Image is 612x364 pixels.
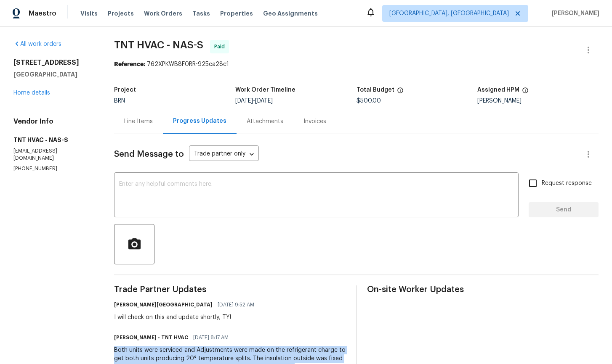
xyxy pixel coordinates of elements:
[477,87,519,93] h5: Assigned HPM
[114,333,188,342] h6: [PERSON_NAME] - TNT HVAC
[303,117,326,126] div: Invoices
[13,148,94,162] p: [EMAIL_ADDRESS][DOMAIN_NAME]
[214,42,228,51] span: Paid
[522,87,529,98] span: The hpm assigned to this work order.
[173,117,226,125] div: Progress Updates
[263,9,318,18] span: Geo Assignments
[255,98,273,104] span: [DATE]
[114,150,184,158] span: Send Message to
[357,98,381,104] span: $500.00
[13,58,94,67] h2: [STREET_ADDRESS]
[114,87,136,93] h5: Project
[548,9,599,18] span: [PERSON_NAME]
[29,9,56,18] span: Maestro
[114,40,203,50] span: TNT HVAC - NAS-S
[247,117,283,126] div: Attachments
[477,98,599,104] div: [PERSON_NAME]
[193,333,229,342] span: [DATE] 8:17 AM
[13,117,94,126] h4: Vendor Info
[114,61,145,67] b: Reference:
[367,285,599,294] span: On-site Worker Updates
[220,9,253,18] span: Properties
[397,87,404,98] span: The total cost of line items that have been proposed by Opendoor. This sum includes line items th...
[235,98,253,104] span: [DATE]
[114,301,213,309] h6: [PERSON_NAME][GEOGRAPHIC_DATA]
[389,9,509,18] span: [GEOGRAPHIC_DATA], [GEOGRAPHIC_DATA]
[235,87,295,93] h5: Work Order Timeline
[235,98,273,104] span: -
[114,285,346,294] span: Trade Partner Updates
[144,9,182,18] span: Work Orders
[108,9,134,18] span: Projects
[542,179,592,188] span: Request response
[80,9,98,18] span: Visits
[124,117,153,126] div: Line Items
[13,165,94,172] p: [PHONE_NUMBER]
[114,313,259,322] div: I will check on this and update shortly, TY!
[189,148,259,161] div: Trade partner only
[114,60,599,69] div: 762XPKWB8F0RR-925ca28c1
[218,301,254,309] span: [DATE] 9:52 AM
[192,11,210,16] span: Tasks
[13,136,94,144] h5: TNT HVAC - NAS-S
[13,70,94,79] h5: [GEOGRAPHIC_DATA]
[13,41,61,47] a: All work orders
[114,98,125,104] span: BRN
[357,87,394,93] h5: Total Budget
[13,90,50,96] a: Home details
